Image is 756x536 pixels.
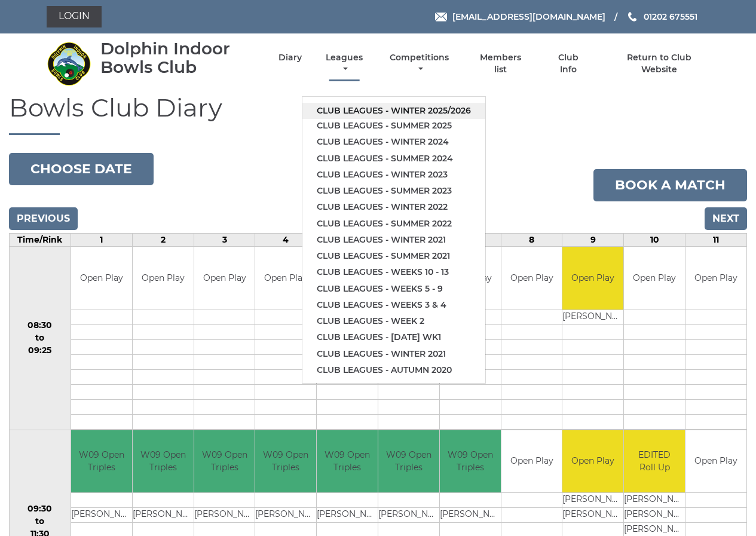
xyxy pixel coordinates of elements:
[302,118,485,134] a: Club leagues - Summer 2025
[10,247,71,430] td: 08:30 to 09:25
[302,151,485,167] a: Club leagues - Summer 2024
[71,508,132,523] td: [PERSON_NAME]
[100,39,258,76] div: Dolphin Indoor Bowls Club
[624,430,685,493] td: EDITED Roll Up
[302,183,485,199] a: Club leagues - Summer 2023
[133,430,194,493] td: W09 Open Triples
[302,329,485,345] a: Club leagues - [DATE] wk1
[562,234,624,247] td: 9
[302,281,485,297] a: Club leagues - Weeks 5 - 9
[9,207,78,230] input: Previous
[302,346,485,362] a: Club leagues - Winter 2021
[452,11,605,22] span: [EMAIL_ADDRESS][DOMAIN_NAME]
[562,310,623,324] td: [PERSON_NAME]
[501,430,562,493] td: Open Play
[624,247,685,310] td: Open Play
[378,508,439,523] td: [PERSON_NAME]
[71,234,132,247] td: 1
[302,103,485,119] a: Club leagues - Winter 2025/2026
[71,247,132,310] td: Open Play
[317,508,378,523] td: [PERSON_NAME]
[278,52,302,63] a: Diary
[628,12,636,22] img: Phone us
[9,153,154,185] button: Choose date
[302,96,486,384] ul: Leagues
[624,508,685,523] td: [PERSON_NAME]
[705,207,747,230] input: Next
[47,41,91,86] img: Dolphin Indoor Bowls Club
[317,430,378,493] td: W09 Open Triples
[593,169,747,201] a: Book a match
[435,13,447,22] img: Email
[624,493,685,508] td: [PERSON_NAME]
[255,508,316,523] td: [PERSON_NAME]
[302,297,485,313] a: Club leagues - Weeks 3 & 4
[378,430,439,493] td: W09 Open Triples
[302,248,485,264] a: Club leagues - Summer 2021
[685,247,746,310] td: Open Play
[501,247,562,310] td: Open Play
[562,247,623,310] td: Open Play
[644,11,697,22] span: 01202 675551
[133,247,194,310] td: Open Play
[387,52,452,75] a: Competitions
[302,216,485,232] a: Club leagues - Summer 2022
[302,232,485,248] a: Club leagues - Winter 2021
[302,134,485,150] a: Club leagues - Winter 2024
[685,430,746,493] td: Open Play
[435,10,605,23] a: Email [EMAIL_ADDRESS][DOMAIN_NAME]
[9,94,747,135] h1: Bowls Club Diary
[302,199,485,215] a: Club leagues - Winter 2022
[194,430,255,493] td: W09 Open Triples
[194,247,255,310] td: Open Play
[440,508,501,523] td: [PERSON_NAME]
[685,234,747,247] td: 11
[10,234,71,247] td: Time/Rink
[549,52,588,75] a: Club Info
[562,508,623,523] td: [PERSON_NAME]
[302,264,485,280] a: Club leagues - Weeks 10 - 13
[71,430,132,493] td: W09 Open Triples
[47,6,102,27] a: Login
[255,247,316,310] td: Open Play
[302,313,485,329] a: Club leagues - Week 2
[132,234,194,247] td: 2
[608,52,709,75] a: Return to Club Website
[133,508,194,523] td: [PERSON_NAME]
[562,493,623,508] td: [PERSON_NAME]
[255,234,317,247] td: 4
[302,167,485,183] a: Club leagues - Winter 2023
[626,10,697,23] a: Phone us 01202 675551
[501,234,562,247] td: 8
[562,430,623,493] td: Open Play
[440,430,501,493] td: W09 Open Triples
[624,234,685,247] td: 10
[255,430,316,493] td: W09 Open Triples
[323,52,366,75] a: Leagues
[473,52,528,75] a: Members list
[194,508,255,523] td: [PERSON_NAME]
[194,234,255,247] td: 3
[302,362,485,378] a: Club leagues - Autumn 2020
